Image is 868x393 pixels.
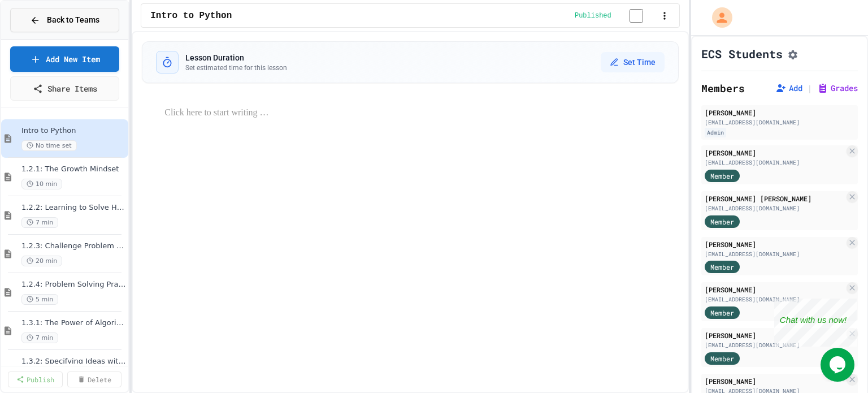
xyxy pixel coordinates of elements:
[705,250,844,258] div: [EMAIL_ADDRESS][DOMAIN_NAME]
[775,83,802,94] button: Add
[710,171,734,181] span: Member
[821,348,857,382] iframe: chat widget
[601,52,665,72] button: Set Time
[21,294,58,305] span: 5 min
[150,9,232,23] span: Intro to Python
[21,179,62,189] span: 10 min
[807,81,813,95] span: |
[705,295,844,304] div: [EMAIL_ADDRESS][DOMAIN_NAME]
[10,46,119,72] a: Add New Item
[185,52,287,63] h3: Lesson Duration
[787,47,798,61] button: Assignment Settings
[67,372,122,387] a: Delete
[705,128,726,137] div: Admin
[705,193,844,204] div: [PERSON_NAME] [PERSON_NAME]
[705,107,854,118] div: [PERSON_NAME]
[705,204,844,213] div: [EMAIL_ADDRESS][DOMAIN_NAME]
[705,284,844,295] div: [PERSON_NAME]
[21,357,126,366] span: 1.3.2: Specifying Ideas with Pseudocode
[774,299,857,347] iframe: chat widget
[21,318,126,328] span: 1.3.1: The Power of Algorithms
[21,126,126,136] span: Intro to Python
[21,332,58,343] span: 7 min
[701,46,783,62] h1: ECS Students
[701,80,745,96] h2: Members
[705,376,844,386] div: [PERSON_NAME]
[575,8,657,23] div: Content is published and visible to students
[710,353,734,364] span: Member
[705,330,844,340] div: [PERSON_NAME]
[21,165,126,174] span: 1.2.1: The Growth Mindset
[47,14,99,26] span: Back to Teams
[575,11,611,20] span: Published
[21,203,126,213] span: 1.2.2: Learning to Solve Hard Problems
[185,63,287,72] p: Set estimated time for this lesson
[710,217,734,227] span: Member
[705,118,854,127] div: [EMAIL_ADDRESS][DOMAIN_NAME]
[705,341,844,349] div: [EMAIL_ADDRESS][DOMAIN_NAME]
[817,83,858,94] button: Grades
[21,140,77,151] span: No time set
[21,241,126,251] span: 1.2.3: Challenge Problem - The Bridge
[705,239,844,249] div: [PERSON_NAME]
[21,280,126,290] span: 1.2.4: Problem Solving Practice
[10,8,119,32] button: Back to Teams
[616,9,657,23] input: publish toggle
[710,308,734,318] span: Member
[21,256,62,266] span: 20 min
[710,262,734,272] span: Member
[705,148,844,158] div: [PERSON_NAME]
[700,5,735,31] div: My Account
[21,217,58,228] span: 7 min
[8,372,63,387] a: Publish
[705,158,844,167] div: [EMAIL_ADDRESS][DOMAIN_NAME]
[10,76,119,101] a: Share Items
